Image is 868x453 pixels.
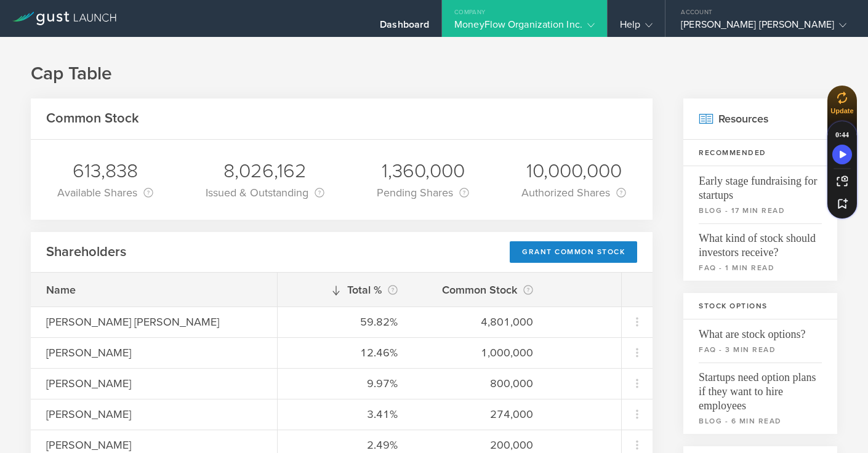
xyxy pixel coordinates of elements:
[521,184,626,201] div: Authorized Shares
[699,223,822,260] span: What kind of stock should investors receive?
[681,18,846,37] div: [PERSON_NAME] [PERSON_NAME]
[31,62,837,86] h1: Cap Table
[293,314,398,330] div: 59.82%
[377,184,469,201] div: Pending Shares
[683,140,837,166] h3: Recommended
[454,18,595,37] div: MoneyFlow Organization Inc.
[428,437,533,453] div: 200,000
[683,223,837,281] a: What kind of stock should investors receive?faq - 1 min read
[57,158,153,184] div: 613,838
[293,345,398,361] div: 12.46%
[206,158,324,184] div: 8,026,162
[380,18,429,37] div: Dashboard
[510,241,637,263] div: Grant Common Stock
[46,406,262,422] div: [PERSON_NAME]
[206,184,324,201] div: Issued & Outstanding
[806,394,868,453] iframe: Chat Widget
[428,314,533,330] div: 4,801,000
[683,166,837,223] a: Early stage fundraising for startupsblog - 17 min read
[683,363,837,434] a: Startups need option plans if they want to hire employeesblog - 6 min read
[57,184,153,201] div: Available Shares
[293,281,398,299] div: Total %
[46,345,262,361] div: [PERSON_NAME]
[699,319,822,342] span: What are stock options?
[293,406,398,422] div: 3.41%
[620,18,653,37] div: Help
[46,282,262,298] div: Name
[683,293,837,319] h3: Stock Options
[699,166,822,202] span: Early stage fundraising for startups
[428,375,533,391] div: 800,000
[293,437,398,453] div: 2.49%
[699,205,822,216] small: blog - 17 min read
[46,375,262,391] div: [PERSON_NAME]
[683,98,837,140] h2: Resources
[699,363,822,413] span: Startups need option plans if they want to hire employees
[699,415,822,427] small: blog - 6 min read
[699,262,822,273] small: faq - 1 min read
[46,314,262,330] div: [PERSON_NAME] [PERSON_NAME]
[683,319,837,363] a: What are stock options?faq - 3 min read
[46,110,139,127] h2: Common Stock
[377,158,469,184] div: 1,360,000
[46,243,126,261] h2: Shareholders
[428,281,533,299] div: Common Stock
[521,158,626,184] div: 10,000,000
[428,406,533,422] div: 274,000
[428,345,533,361] div: 1,000,000
[293,375,398,391] div: 9.97%
[46,437,262,453] div: [PERSON_NAME]
[699,344,822,355] small: faq - 3 min read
